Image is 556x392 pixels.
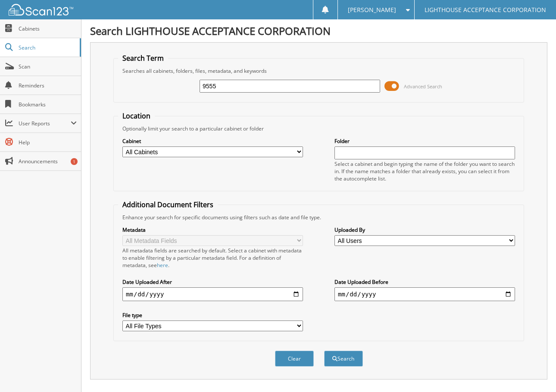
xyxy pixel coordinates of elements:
input: end [334,287,515,301]
label: File type [122,311,303,319]
div: Enhance your search for specific documents using filters such as date and file type. [118,214,519,221]
input: start [122,287,303,301]
label: Cabinet [122,137,303,145]
div: Select a cabinet and begin typing the name of the folder you want to search in. If the name match... [334,160,515,182]
div: All metadata fields are searched by default. Select a cabinet with metadata to enable filtering b... [122,247,303,269]
button: Search [324,351,363,367]
span: LIGHTHOUSE ACCEPTANCE CORPORATION [425,7,546,12]
span: Announcements [19,158,77,165]
legend: Search Term [118,53,168,63]
span: Reminders [19,82,77,89]
label: Folder [334,137,515,145]
span: User Reports [19,120,71,127]
span: [PERSON_NAME] [348,7,396,12]
legend: Additional Document Filters [118,200,218,209]
span: Cabinets [19,25,77,32]
label: Metadata [122,226,303,233]
button: Clear [275,351,314,367]
span: Help [19,139,77,146]
div: Searches all cabinets, folders, files, metadata, and keywords [118,67,519,75]
span: Search [19,44,75,51]
span: Scan [19,63,77,70]
span: Bookmarks [19,101,77,108]
label: Uploaded By [334,226,515,233]
h1: Search LIGHTHOUSE ACCEPTANCE CORPORATION [90,24,547,38]
span: Advanced Search [404,83,442,90]
label: Date Uploaded After [122,278,303,286]
label: Date Uploaded Before [334,278,515,286]
img: scan123-logo-white.svg [9,4,73,16]
a: here [157,261,168,269]
div: 1 [71,158,78,165]
legend: Location [118,111,155,121]
div: Optionally limit your search to a particular cabinet or folder [118,125,519,132]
